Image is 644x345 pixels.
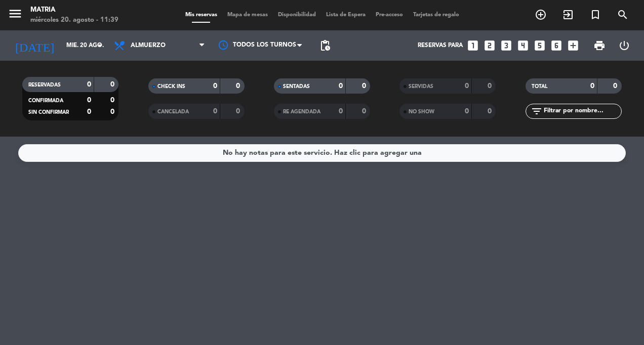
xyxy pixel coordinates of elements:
span: Disponibilidad [273,12,321,18]
i: [DATE] [8,34,61,57]
span: Pre-acceso [371,12,408,18]
strong: 0 [110,97,116,104]
div: LOG OUT [612,30,636,61]
strong: 0 [236,82,242,90]
i: arrow_drop_down [94,39,106,52]
strong: 0 [236,108,242,115]
i: looks_5 [533,39,546,52]
i: looks_4 [516,39,530,52]
div: No hay notas para este servicio. Haz clic para agregar una [223,147,422,159]
strong: 0 [465,82,469,90]
strong: 0 [213,108,217,115]
div: MATRIA [30,5,118,15]
strong: 0 [613,82,619,90]
strong: 0 [87,81,91,88]
i: power_settings_new [618,39,630,52]
strong: 0 [362,108,368,115]
span: Tarjetas de regalo [408,12,464,18]
span: TOTAL [532,84,547,89]
strong: 0 [465,108,469,115]
input: Filtrar por nombre... [543,106,621,117]
strong: 0 [213,82,217,90]
span: pending_actions [319,39,331,52]
span: SENTADAS [283,84,310,89]
button: menu [8,6,23,25]
div: miércoles 20. agosto - 11:39 [30,15,118,25]
span: Mapa de mesas [222,12,273,18]
i: looks_two [483,39,496,52]
i: looks_6 [550,39,563,52]
strong: 0 [590,82,594,90]
span: Lista de Espera [321,12,371,18]
span: RESERVADAS [28,82,61,88]
span: Almuerzo [131,42,166,49]
strong: 0 [110,81,116,88]
strong: 0 [339,108,343,115]
i: add_box [567,39,580,52]
span: print [593,39,606,52]
strong: 0 [488,108,494,115]
span: CHECK INS [157,84,185,89]
span: RE AGENDADA [283,109,320,114]
span: NO SHOW [409,109,434,114]
strong: 0 [87,108,91,115]
strong: 0 [488,82,494,90]
i: exit_to_app [562,9,574,21]
strong: 0 [339,82,343,90]
strong: 0 [110,108,116,115]
span: SIN CONFIRMAR [28,110,69,115]
span: SERVIDAS [409,84,433,89]
i: filter_list [531,105,543,117]
i: search [617,9,629,21]
strong: 0 [362,82,368,90]
span: CANCELADA [157,109,189,114]
i: turned_in_not [589,9,601,21]
i: add_circle_outline [535,9,547,21]
i: looks_3 [500,39,513,52]
strong: 0 [87,97,91,104]
i: looks_one [466,39,479,52]
span: Reservas para [418,42,463,49]
i: menu [8,6,23,21]
span: Mis reservas [180,12,222,18]
span: CONFIRMADA [28,98,63,103]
